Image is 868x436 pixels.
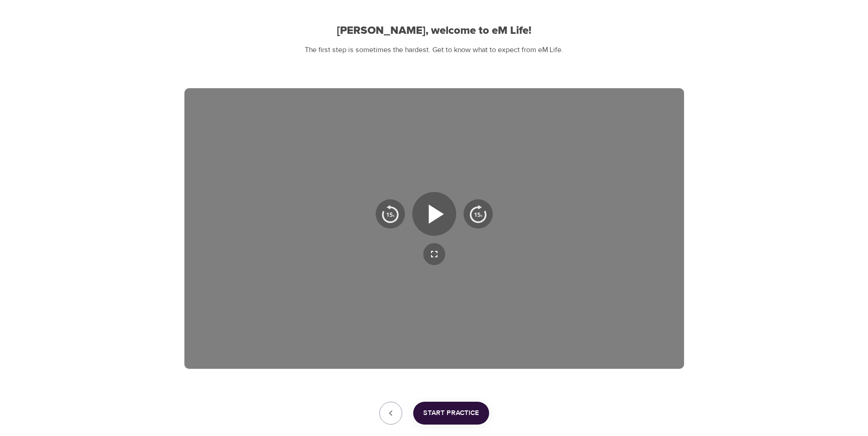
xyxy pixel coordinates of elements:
[184,45,684,55] p: The first step is sometimes the hardest. Get to know what to expect from eM Life.
[381,205,399,223] img: 15s_prev.svg
[469,205,487,223] img: 15s_next.svg
[423,407,479,419] span: Start Practice
[413,402,489,425] button: Start Practice
[184,24,684,37] h2: [PERSON_NAME], welcome to eM Life!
